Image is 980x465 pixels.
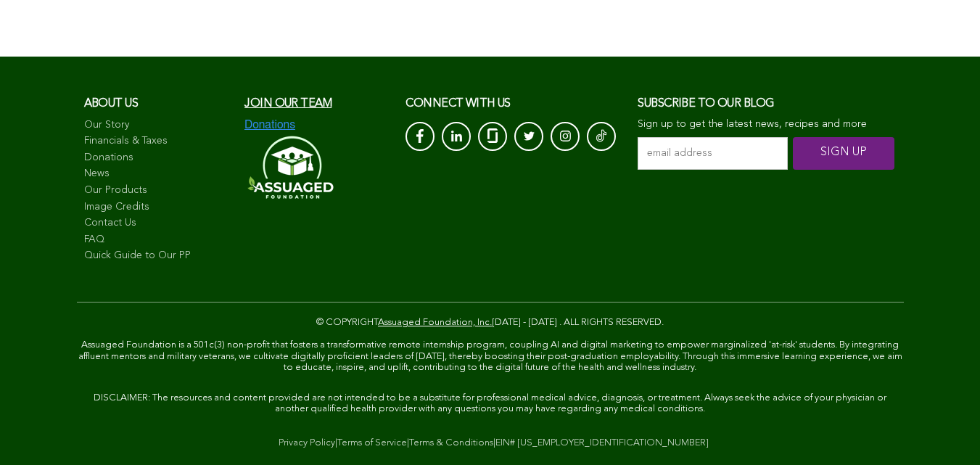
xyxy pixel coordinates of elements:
[907,395,980,465] iframe: Chat Widget
[84,167,231,181] a: News
[316,318,664,327] span: © COPYRIGHT [DATE] - [DATE] . ALL RIGHTS RESERVED.
[337,438,407,448] a: Terms of Service
[84,216,231,231] a: Contact Us
[244,118,295,131] img: Donations
[84,134,231,149] a: Financials & Taxes
[638,137,788,170] input: email address
[409,438,493,448] a: Terms & Conditions
[84,184,231,198] a: Our Products
[378,318,492,327] a: Assuaged Foundation, Inc.
[405,98,511,110] span: CONNECT with us
[495,438,709,448] a: EIN# [US_EMPLOYER_IDENTIFICATION_NUMBER]
[596,128,606,143] img: Tik-Tok-Icon
[638,93,896,115] h3: Subscribe to our blog
[84,200,231,215] a: Image Credits
[78,340,902,372] span: Assuaged Foundation is a 501c(3) non-profit that fosters a transformative remote internship progr...
[84,233,231,247] a: FAQ
[84,151,231,165] a: Donations
[638,118,896,131] p: Sign up to get the latest news, recipes and more
[244,98,332,110] a: Join our team
[84,118,231,133] a: Our Story
[84,98,139,110] span: About us
[487,128,498,143] img: glassdoor_White
[793,137,894,170] input: SIGN UP
[77,436,904,450] div: | | |
[84,249,231,263] a: Quick Guide to Our PP
[94,393,886,414] span: DISCLAIMER: The resources and content provided are not intended to be a substitute for profession...
[279,438,335,448] a: Privacy Policy
[244,131,334,203] img: Assuaged-Foundation-Logo-White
